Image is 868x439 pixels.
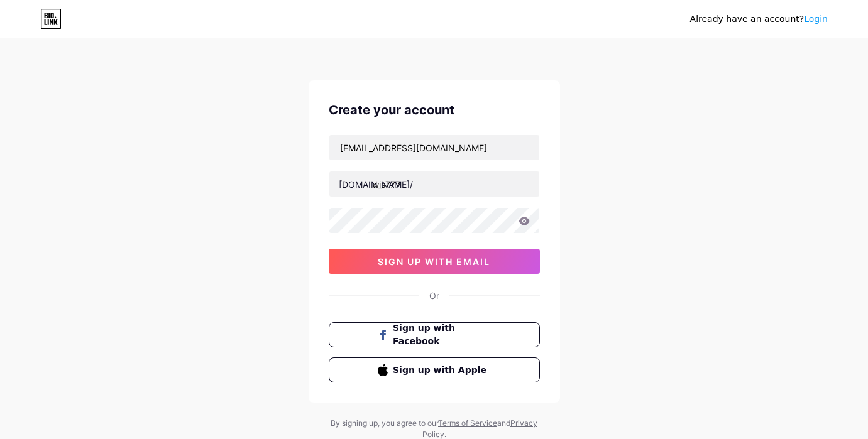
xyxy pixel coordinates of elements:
div: Or [429,289,439,302]
input: username [329,171,539,197]
span: Sign up with Facebook [393,322,490,348]
input: Email [329,135,539,160]
div: Create your account [329,100,540,119]
button: Sign up with Facebook [329,322,540,347]
div: [DOMAIN_NAME]/ [339,178,413,191]
button: sign up with email [329,249,540,274]
button: Sign up with Apple [329,357,540,382]
a: Login [804,14,828,24]
div: Already have an account? [690,13,828,26]
a: Terms of Service [438,418,497,428]
span: sign up with email [378,256,490,267]
span: Sign up with Apple [393,364,490,377]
